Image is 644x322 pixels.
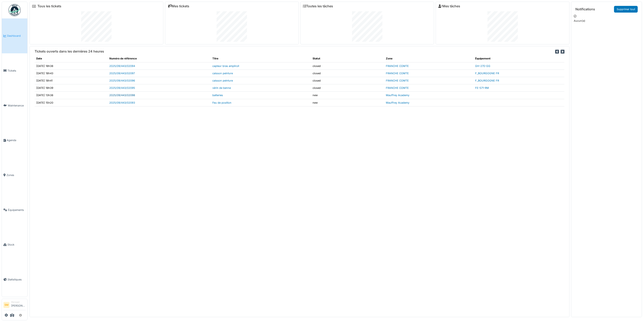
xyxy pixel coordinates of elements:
[311,62,384,70] td: closed
[614,6,638,13] a: Supprimer tout
[311,55,384,62] th: Statut
[475,64,491,68] a: GH-270-GG
[35,70,108,77] td: [DATE] 18h43
[11,301,26,304] div: Manager
[475,86,489,89] a: FE-571-RM
[108,55,211,62] th: Numéro de référence
[7,69,26,73] span: Tickets
[211,55,311,62] th: Titre
[9,4,21,16] img: Badge_color-CXgf-gQk.svg
[2,123,27,158] a: Agenda
[212,64,239,68] a: capteur bras ampliroll
[109,94,135,97] a: 2025/09/443/02098
[109,72,135,75] a: 2025/09/443/02097
[575,7,595,11] h6: Notifications
[384,55,474,62] th: Zone
[2,227,27,262] a: Stock
[35,99,108,106] td: [DATE] 15h20
[109,86,135,89] a: 2025/09/443/02095
[6,173,26,177] span: Zones
[7,243,26,247] span: Stock
[438,4,460,8] a: Mes tâches
[2,192,27,227] a: Équipements
[3,302,10,308] li: SM
[11,301,26,309] li: [PERSON_NAME]
[386,86,409,89] a: FRANCHE COMTE
[2,158,27,193] a: Zones
[386,79,409,82] a: FRANCHE COMTE
[35,55,108,62] th: Date
[2,53,27,88] a: Tickets
[35,49,104,53] h6: Tickets ouverts dans les dernières 24 heures
[386,64,409,68] a: FRANCHE COMTE
[311,84,384,92] td: closed
[212,101,231,104] a: Feu de position
[311,77,384,84] td: closed
[8,104,26,107] span: Maintenance
[386,72,409,75] a: FRANCHE COMTE
[35,92,108,99] td: [DATE] 13h38
[35,84,108,92] td: [DATE] 18h39
[212,79,233,82] a: caisson peinture
[386,94,409,97] a: Mauffrey Academy
[303,4,333,8] a: Toutes les tâches
[311,99,384,106] td: new
[212,72,233,75] a: caisson peinture
[311,70,384,77] td: closed
[2,262,27,297] a: Statistiques
[35,77,108,84] td: [DATE] 18h41
[2,18,27,53] a: Dashboard
[574,19,639,23] p: Aucun(e)
[7,278,26,281] span: Statistiques
[212,94,223,97] a: batteries
[475,79,499,82] a: F_BOURGOGNE FR
[109,79,135,82] a: 2025/09/443/02096
[109,101,135,104] a: 2025/09/443/02093
[37,4,61,8] a: Tous les tickets
[475,72,499,75] a: F_BOURGOGNE FR
[168,4,189,8] a: Mes tickets
[109,64,135,68] a: 2025/09/443/02094
[311,92,384,99] td: new
[8,208,26,212] span: Équipements
[386,101,409,104] a: Mauffrey Academy
[7,34,26,38] span: Dashboard
[212,86,231,89] a: vérin de benne
[7,138,26,142] span: Agenda
[2,88,27,123] a: Maintenance
[3,301,26,310] a: SM Manager[PERSON_NAME]
[474,55,564,62] th: Équipement
[35,62,108,70] td: [DATE] 18h38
